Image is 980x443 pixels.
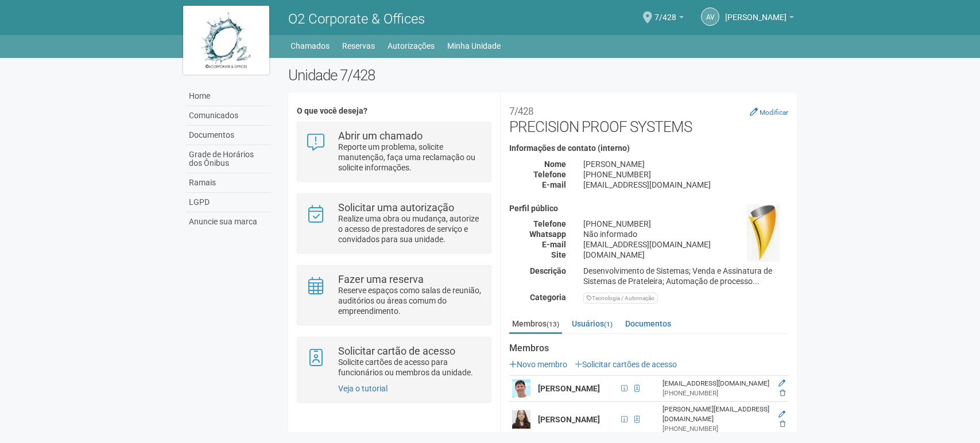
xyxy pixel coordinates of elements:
[186,173,271,193] a: Ramais
[778,410,785,418] a: Editar membro
[509,360,567,369] a: Novo membro
[338,201,454,213] strong: Solicitar uma autorização
[338,213,482,244] p: Realize uma obra ou mudança, autorize o acesso de prestadores de serviço e convidados para sua un...
[533,219,566,228] strong: Telefone
[290,38,330,54] a: Chamados
[288,67,797,84] h2: Unidade 7/428
[183,6,269,75] img: logo.jpg
[538,384,600,393] strong: [PERSON_NAME]
[663,379,769,388] div: [EMAIL_ADDRESS][DOMAIN_NAME]
[747,204,780,262] img: business.png
[338,345,455,357] strong: Solicitar cartão de acesso
[447,38,501,54] a: Minha Unidade
[338,130,423,142] strong: Abrir um chamado
[509,315,562,334] a: Membros(13)
[186,87,271,106] a: Home
[725,2,787,22] span: Alexandre Victoriano Gomes
[542,240,566,249] strong: E-mail
[338,384,388,393] a: Veja o tutorial
[186,212,271,231] a: Anuncie sua marca
[750,107,788,116] a: Modificar
[538,415,600,424] strong: [PERSON_NAME]
[529,230,566,239] strong: Whatsapp
[780,389,785,397] a: Excluir membro
[654,14,684,24] a: 7/428
[701,7,719,26] a: AV
[186,193,271,212] a: LGPD
[288,11,425,27] span: O2 Corporate & Offices
[778,379,785,387] a: Editar membro
[186,106,271,126] a: Comunicados
[530,266,566,275] strong: Descrição
[575,169,797,180] div: [PHONE_NUMBER]
[583,293,658,304] div: Tecnologia / Automação
[575,266,797,286] div: Desenvolvimento de Sistemas; Venda e Assinatura de Sistemas de Prateleira; Automação de processo...
[509,144,788,153] h4: Informações de contato (interno)
[575,250,797,260] div: [DOMAIN_NAME]
[306,274,482,316] a: Fazer uma reserva Reserve espaços como salas de reunião, auditórios ou áreas comum do empreendime...
[604,320,613,328] small: (1)
[725,14,794,24] a: [PERSON_NAME]
[575,219,797,229] div: [PHONE_NUMBER]
[306,346,482,378] a: Solicitar cartão de acesso Solicite cartões de acesso para funcionários ou membros da unidade.
[663,424,769,434] div: [PHONE_NUMBER]
[512,410,530,429] img: user.png
[542,180,566,189] strong: E-mail
[509,106,533,117] small: 7/428
[186,126,271,145] a: Documentos
[509,101,788,135] h2: PRECISION PROOF SYSTEMS
[622,315,674,332] a: Documentos
[338,357,482,378] p: Solicite cartões de acesso para funcionários ou membros da unidade.
[509,343,788,353] strong: Membros
[663,405,769,424] div: [PERSON_NAME][EMAIL_ADDRESS][DOMAIN_NAME]
[760,108,788,116] small: Modificar
[338,273,424,285] strong: Fazer uma reserva
[575,159,797,169] div: [PERSON_NAME]
[547,320,559,328] small: (13)
[575,229,797,239] div: Não informado
[575,360,677,369] a: Solicitar cartões de acesso
[780,420,785,428] a: Excluir membro
[306,203,482,244] a: Solicitar uma autorização Realize uma obra ou mudança, autorize o acesso de prestadores de serviç...
[663,388,769,398] div: [PHONE_NUMBER]
[388,38,435,54] a: Autorizações
[533,170,566,179] strong: Telefone
[530,293,566,302] strong: Categoria
[342,38,375,54] a: Reservas
[569,315,615,332] a: Usuários(1)
[338,142,482,173] p: Reporte um problema, solicite manutenção, faça uma reclamação ou solicite informações.
[551,250,566,259] strong: Site
[306,131,482,173] a: Abrir um chamado Reporte um problema, solicite manutenção, faça uma reclamação ou solicite inform...
[338,285,482,316] p: Reserve espaços como salas de reunião, auditórios ou áreas comum do empreendimento.
[654,2,676,22] span: 7/428
[509,204,788,213] h4: Perfil público
[186,145,271,173] a: Grade de Horários dos Ônibus
[575,180,797,190] div: [EMAIL_ADDRESS][DOMAIN_NAME]
[575,239,797,250] div: [EMAIL_ADDRESS][DOMAIN_NAME]
[297,107,491,115] h4: O que você deseja?
[544,160,566,169] strong: Nome
[512,379,530,398] img: user.png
